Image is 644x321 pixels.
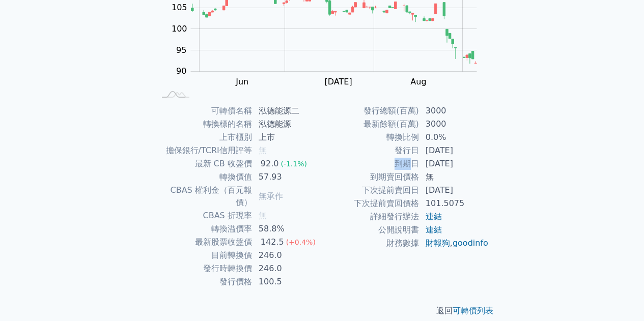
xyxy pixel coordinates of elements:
td: [DATE] [419,144,489,157]
td: CBAS 折現率 [155,209,253,222]
td: 轉換比例 [322,131,419,144]
a: goodinfo [453,238,488,248]
td: 公開說明書 [322,223,419,237]
td: 詳細發行辦法 [322,210,419,223]
td: 泓德能源二 [253,104,322,118]
tspan: 90 [176,66,186,76]
td: 目前轉換價 [155,249,253,262]
td: 57.93 [253,170,322,184]
td: [DATE] [419,157,489,170]
td: 泓德能源 [253,118,322,131]
td: 轉換價值 [155,170,253,184]
span: (-1.1%) [281,160,307,168]
div: 92.0 [259,158,281,170]
td: 下次提前賣回價格 [322,197,419,210]
tspan: Aug [410,77,426,86]
td: [DATE] [419,184,489,197]
td: 下次提前賣回日 [322,184,419,197]
td: , [419,237,489,250]
span: 無 [259,211,267,220]
td: 發行日 [322,144,419,157]
td: 發行時轉換價 [155,262,253,275]
td: 0.0% [419,131,489,144]
div: 142.5 [259,236,286,248]
td: CBAS 權利金（百元報價） [155,184,253,209]
td: 100.5 [253,275,322,288]
td: 246.0 [253,262,322,275]
td: 無 [419,170,489,184]
td: 發行總額(百萬) [322,104,419,118]
td: 轉換標的名稱 [155,118,253,131]
tspan: 95 [176,45,186,55]
td: 轉換溢價率 [155,222,253,236]
td: 上市 [253,131,322,144]
a: 可轉債列表 [453,306,493,315]
span: 無 [259,145,267,155]
p: 返回 [143,305,501,317]
td: 最新 CB 收盤價 [155,157,253,170]
tspan: 100 [172,24,187,34]
td: 最新股票收盤價 [155,236,253,249]
td: 可轉債名稱 [155,104,253,118]
td: 最新餘額(百萬) [322,118,419,131]
td: 擔保銀行/TCRI信用評等 [155,144,253,157]
tspan: Jun [235,77,248,86]
td: 3000 [419,104,489,118]
a: 連結 [426,212,442,221]
tspan: [DATE] [325,77,352,86]
td: 到期賣回價格 [322,170,419,184]
td: 101.5075 [419,197,489,210]
td: 到期日 [322,157,419,170]
span: (+0.4%) [286,238,316,246]
td: 58.8% [253,222,322,236]
tspan: 105 [172,3,187,12]
td: 上市櫃別 [155,131,253,144]
a: 連結 [426,225,442,235]
td: 246.0 [253,249,322,262]
td: 3000 [419,118,489,131]
a: 財報狗 [426,238,450,248]
td: 財務數據 [322,237,419,250]
span: 無承作 [259,191,283,201]
td: 發行價格 [155,275,253,288]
